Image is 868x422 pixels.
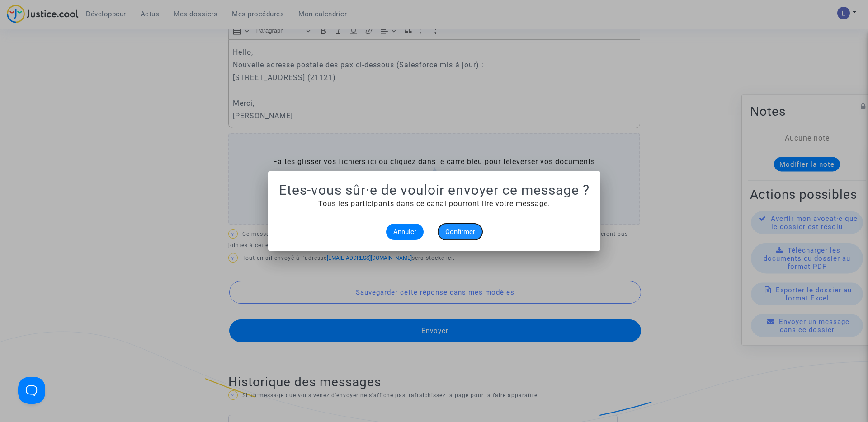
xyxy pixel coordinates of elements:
[393,228,416,236] span: Annuler
[386,224,424,240] button: Annuler
[18,377,45,404] iframe: Help Scout Beacon - Open
[438,224,482,240] button: Confirmer
[445,228,475,236] span: Confirmer
[318,199,550,208] span: Tous les participants dans ce canal pourront lire votre message.
[279,182,590,198] h1: Etes-vous sûr·e de vouloir envoyer ce message ?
